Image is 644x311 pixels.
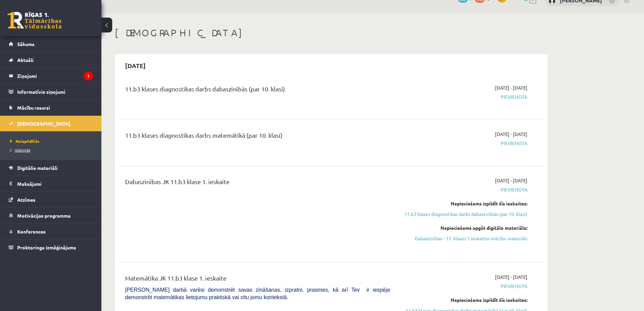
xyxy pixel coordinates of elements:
[17,84,93,99] legend: Informatīvie ziņojumi
[400,140,527,147] span: Pievienota
[84,71,93,81] i: 1
[400,235,527,242] a: Dabaszinības - 11. klases 1.ieskaites mācību materiāls
[17,165,57,171] span: Digitālie materiāli
[495,177,527,184] span: [DATE] - [DATE]
[9,52,93,68] a: Aktuāli
[9,160,93,176] a: Digitālie materiāli
[125,273,390,286] div: Matemātika JK 11.b3 klase 1. ieskaite
[17,120,70,127] span: [DEMOGRAPHIC_DATA]
[9,192,93,207] a: Atzīmes
[9,208,93,223] a: Motivācijas programma
[10,147,30,153] span: Izlabotās
[9,240,93,255] a: Proktoringa izmēģinājums
[7,12,62,29] a: Rīgas 1. Tālmācības vidusskola
[495,273,527,281] span: [DATE] - [DATE]
[9,224,93,239] a: Konferences
[9,100,93,115] a: Mācību resursi
[17,197,35,203] span: Atzīmes
[17,244,76,250] span: Proktoringa izmēģinājums
[9,36,93,52] a: Sākums
[115,27,548,39] h1: [DEMOGRAPHIC_DATA]
[400,224,527,231] div: Nepieciešams apgūt digitālo materiālu:
[400,296,527,304] div: Nepieciešams izpildīt šīs ieskaites:
[10,138,40,144] span: Neizpildītās
[400,283,527,290] span: Pievienota
[9,176,93,192] a: Maksājumi
[17,228,46,235] span: Konferences
[400,93,527,101] span: Pievienota
[10,138,95,144] a: Neizpildītās
[9,84,93,99] a: Informatīvie ziņojumi
[17,68,93,84] legend: Ziņojumi
[17,176,93,192] legend: Maksājumi
[125,131,390,143] div: 11.b3 klases diagnostikas darbs matemātikā (par 10. klasi)
[495,84,527,91] span: [DATE] - [DATE]
[9,68,93,84] a: Ziņojumi1
[118,58,152,73] h2: [DATE]
[17,57,33,63] span: Aktuāli
[495,131,527,138] span: [DATE] - [DATE]
[125,84,390,97] div: 11.b3 klases diagnostikas darbs dabaszinībās (par 10. klasi)
[9,116,93,131] a: [DEMOGRAPHIC_DATA]
[400,200,527,207] div: Nepieciešams izpildīt šīs ieskaites:
[400,210,527,218] a: 11.b3 klases diagnostikas darbs dabaszinībās (par 10. klasi)
[17,105,50,111] span: Mācību resursi
[400,186,527,193] span: Pievienota
[17,41,34,47] span: Sākums
[125,287,390,300] span: [PERSON_NAME] darbā varēsi demonstrēt savas zināšanas, izpratni, prasmes, kā arī Tev ir iespēja d...
[125,177,390,190] div: Dabaszinības JK 11.b3 klase 1. ieskaite
[10,147,95,153] a: Izlabotās
[17,213,71,219] span: Motivācijas programma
